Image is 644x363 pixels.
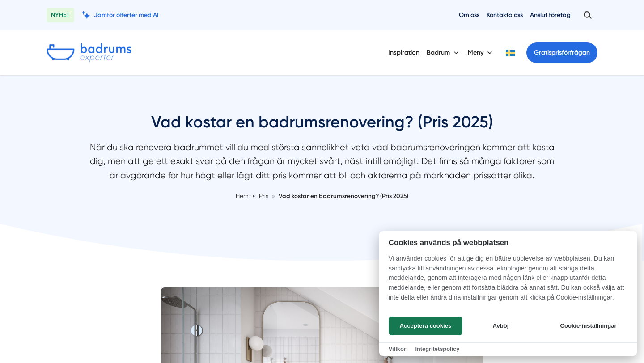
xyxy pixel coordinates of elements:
[389,317,462,335] button: Acceptera cookies
[549,317,627,335] button: Cookie-inställningar
[465,317,536,335] button: Avböj
[389,346,406,352] a: Villkor
[379,254,637,308] p: Vi använder cookies för att ge dig en bättre upplevelse av webbplatsen. Du kan samtycka till anvä...
[379,238,637,247] h2: Cookies används på webbplatsen
[415,346,459,352] a: Integritetspolicy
